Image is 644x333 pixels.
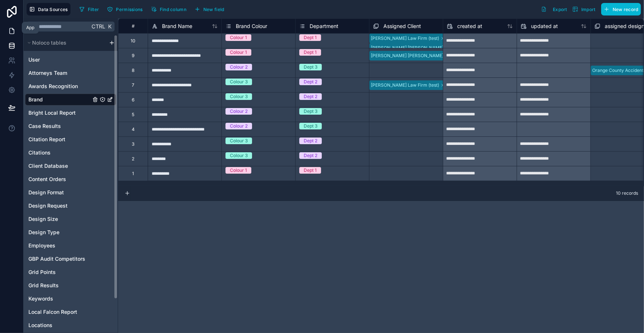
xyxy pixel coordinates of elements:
[457,22,482,30] span: created at
[304,138,317,144] div: Dept 2
[162,22,192,30] span: Brand Name
[107,24,112,29] span: K
[230,138,248,144] div: Colour 3
[304,93,317,100] div: Dept 2
[230,123,248,129] div: Colour 2
[371,45,444,51] div: [PERSON_NAME] [PERSON_NAME]
[383,22,421,30] span: Assigned Client
[104,4,148,15] a: Permissions
[160,7,186,12] span: Find column
[371,82,439,89] div: [PERSON_NAME] Law Firm (test)
[104,4,145,15] button: Permissions
[131,38,135,44] div: 10
[304,167,317,174] div: Dept 1
[592,67,644,74] div: Orange County Accident
[26,25,34,31] div: App
[310,22,338,30] span: Department
[76,4,102,15] button: Filter
[124,23,142,29] div: #
[531,22,558,30] span: updated at
[132,171,134,177] div: 1
[304,123,317,129] div: Dept 3
[230,93,248,100] div: Colour 3
[601,3,641,15] button: New record
[304,49,317,56] div: Dept 1
[570,3,598,15] button: Import
[148,4,189,15] button: Find column
[38,7,68,12] span: Data Sources
[132,97,134,103] div: 6
[132,82,134,88] div: 7
[230,64,248,70] div: Colour 2
[230,34,247,41] div: Colour 1
[553,7,567,12] span: Export
[371,35,439,42] div: [PERSON_NAME] Law Firm (test)
[304,108,317,115] div: Dept 3
[192,4,227,15] button: New field
[132,141,134,147] div: 3
[236,22,267,30] span: Brand Colour
[88,7,99,12] span: Filter
[230,167,247,174] div: Colour 1
[132,53,134,59] div: 9
[230,49,247,56] div: Colour 1
[203,7,224,12] span: New field
[116,7,142,12] span: Permissions
[132,112,134,118] div: 5
[598,3,641,15] a: New record
[304,152,317,159] div: Dept 2
[371,52,444,59] div: [PERSON_NAME] [PERSON_NAME]
[132,156,134,162] div: 2
[304,34,317,41] div: Dept 1
[613,7,638,12] span: New record
[27,3,70,15] button: Data Sources
[538,3,570,15] button: Export
[304,79,317,85] div: Dept 2
[132,67,134,73] div: 8
[230,79,248,85] div: Colour 3
[91,22,106,31] span: Ctrl
[230,108,248,115] div: Colour 2
[132,126,135,132] div: 4
[230,152,248,159] div: Colour 3
[304,64,317,70] div: Dept 3
[581,7,596,12] span: Import
[616,190,638,196] span: 10 records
